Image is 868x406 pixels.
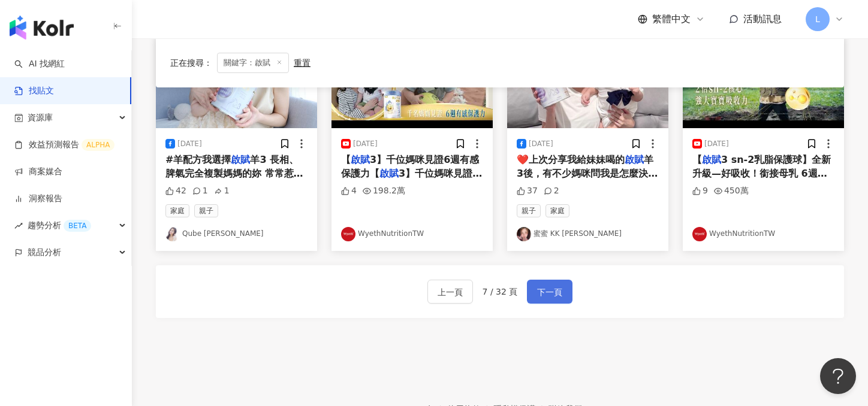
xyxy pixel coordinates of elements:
[517,154,625,165] span: ❤️上次分享我給妹妹喝的
[341,154,479,178] span: 3】千位媽咪見證6週有感保護力【
[217,53,289,73] span: 關鍵字：啟賦
[165,227,180,241] img: KOL Avatar
[815,13,820,26] span: L
[341,168,482,192] span: 3】千位媽咪見證6週有感保護力 全新
[341,227,483,241] a: KOL AvatarWyethNutritionTW
[517,204,541,217] span: 親子
[702,154,721,165] mark: 啟賦
[64,220,91,232] div: BETA
[294,58,311,68] div: 重置
[692,185,708,197] div: 9
[165,227,308,241] a: KOL AvatarQube [PERSON_NAME]
[625,154,644,165] mark: 啟賦
[517,227,659,241] a: KOL Avatar蜜蜜 KK [PERSON_NAME]
[14,139,114,151] a: 效益預測報告ALPHA
[438,285,463,299] span: 上一頁
[483,287,518,296] span: 7 / 32 頁
[28,104,53,131] span: 資源庫
[231,154,250,165] mark: 啟賦
[544,185,559,197] div: 2
[14,166,62,178] a: 商案媒合
[353,139,378,149] div: [DATE]
[545,204,569,217] span: 家庭
[14,58,65,70] a: searchAI 找網紅
[214,185,230,197] div: 1
[692,154,831,192] span: 3 sn-2乳脂保護球】全新升級—好吸收！銜接母乳 6週有感超級保護【
[427,280,473,304] button: 上一頁
[170,58,212,68] span: 正在搜尋 ：
[14,222,23,230] span: rise
[652,13,691,26] span: 繁體中文
[165,185,186,197] div: 42
[692,227,707,241] img: KOL Avatar
[28,212,91,239] span: 趨勢分析
[14,193,62,205] a: 洞察報告
[10,16,74,40] img: logo
[537,285,562,299] span: 下一頁
[194,204,218,217] span: 親子
[704,139,729,149] div: [DATE]
[527,280,572,304] button: 下一頁
[341,154,351,165] span: 【
[165,204,189,217] span: 家庭
[28,239,61,266] span: 競品分析
[192,185,208,197] div: 1
[351,154,370,165] mark: 啟賦
[165,154,231,165] span: #羊配方我選擇
[379,168,399,179] mark: 啟賦
[517,227,531,241] img: KOL Avatar
[341,227,355,241] img: KOL Avatar
[820,358,856,394] iframe: Help Scout Beacon - Open
[743,13,782,25] span: 活動訊息
[714,185,749,197] div: 450萬
[517,185,538,197] div: 37
[177,139,202,149] div: [DATE]
[341,185,357,197] div: 4
[692,227,834,241] a: KOL AvatarWyethNutritionTW
[692,154,702,165] span: 【
[363,185,405,197] div: 198.2萬
[529,139,553,149] div: [DATE]
[14,85,54,97] a: 找貼文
